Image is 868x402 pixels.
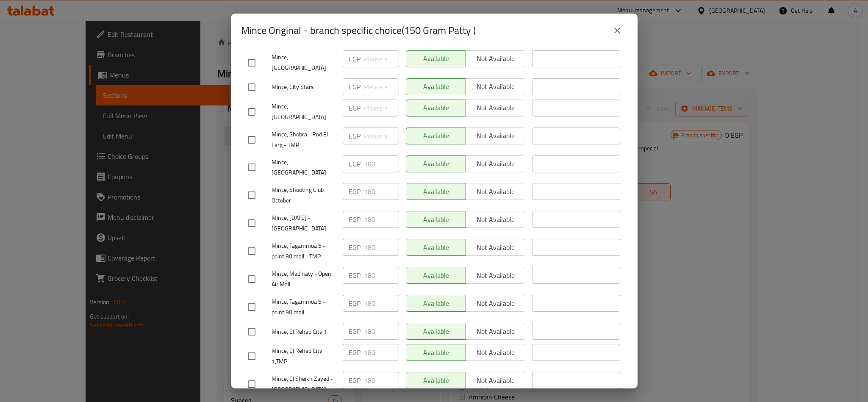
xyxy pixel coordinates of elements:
[272,241,336,262] span: Mince, Tagammoa 5 - point 90 mall - TMP
[349,186,361,197] p: EGP
[349,131,361,141] p: EGP
[349,242,361,252] p: EGP
[272,346,336,367] span: Mince, El Rehab City 1,TMP
[349,270,361,280] p: EGP
[364,239,399,256] input: Please enter price
[349,159,361,169] p: EGP
[272,129,336,150] span: Mince, Shobra - Rod El Farg - TMP
[349,54,361,64] p: EGP
[349,82,361,92] p: EGP
[272,82,336,92] span: Mince, City Stars
[349,298,361,308] p: EGP
[364,50,399,67] input: Please enter price
[349,103,361,113] p: EGP
[364,372,399,389] input: Please enter price
[364,344,399,361] input: Please enter price
[364,128,399,144] input: Please enter price
[272,101,336,122] span: Mince, [GEOGRAPHIC_DATA]
[349,347,361,358] p: EGP
[349,375,361,385] p: EGP
[272,374,336,395] span: Mince, El Sheikh Zayed - [GEOGRAPHIC_DATA]
[364,100,399,116] input: Please enter price
[364,295,399,312] input: Please enter price
[364,78,399,95] input: Please enter price
[272,213,336,234] span: Mince, [DATE] - [GEOGRAPHIC_DATA]
[349,214,361,225] p: EGP
[364,267,399,284] input: Please enter price
[272,269,336,290] span: Mince, Madinaty - Open Air Mall
[272,297,336,318] span: Mince, Tagammoa 5 - point 90 mall
[607,20,627,41] button: close
[364,155,399,172] input: Please enter price
[241,24,476,37] h2: Mince Original - branch specific choice(150 Gram Patty )
[364,323,399,340] input: Please enter price
[272,52,336,73] span: Mince, [GEOGRAPHIC_DATA]
[364,183,399,200] input: Please enter price
[349,326,361,336] p: EGP
[272,157,336,178] span: Mince, [GEOGRAPHIC_DATA]
[364,211,399,228] input: Please enter price
[272,327,336,337] span: Mince, El Rehab City 1
[272,185,336,206] span: Mince, Shooting Club October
